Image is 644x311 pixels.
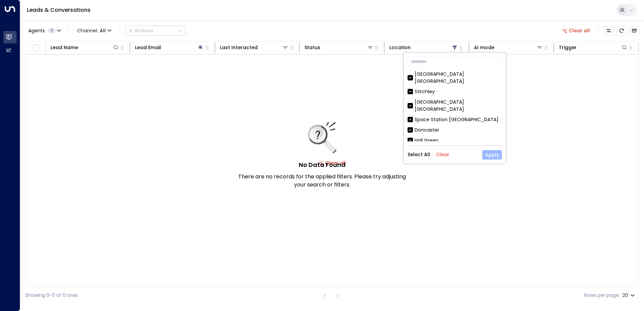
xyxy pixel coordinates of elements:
nav: pagination navigation [320,291,342,300]
p: There are no records for the applied filters. Please try adjusting your search or filters. [238,173,406,189]
span: Toggle select all [31,44,40,52]
div: [GEOGRAPHIC_DATA] [GEOGRAPHIC_DATA] [408,71,502,85]
div: Doncaster [408,127,502,134]
button: Select All [408,152,430,157]
div: [GEOGRAPHIC_DATA] [GEOGRAPHIC_DATA] [415,71,502,85]
span: Refresh [617,26,626,35]
button: Channel:All [74,26,114,35]
div: Lead Name [51,43,78,51]
button: Clear [436,152,449,157]
div: AI mode [474,43,494,51]
div: Lead Email [135,43,161,51]
div: Status [304,43,373,51]
div: Lead Email [135,43,204,51]
button: Actions [125,26,186,36]
div: Space Station [GEOGRAPHIC_DATA] [408,116,502,123]
div: Last Interacted [220,43,289,51]
div: Hall Green [415,137,439,144]
button: Clear all [559,26,593,35]
div: [GEOGRAPHIC_DATA] [GEOGRAPHIC_DATA] [408,99,502,113]
div: 20 [622,290,636,300]
div: AI mode [474,43,543,51]
button: Agents1 [25,26,63,35]
span: Agents [28,28,45,33]
button: Apply [482,150,502,160]
h5: No Data Found [299,160,346,169]
div: Status [304,43,320,51]
div: Trigger [559,43,628,51]
div: Location [389,43,411,51]
span: 1 [47,28,56,33]
div: Showing 0-0 of 0 rows [25,292,78,299]
div: Stirchley [408,88,502,95]
div: Button group with a nested menu [125,26,186,36]
div: Last Interacted [220,43,258,51]
div: Lead Name [51,43,119,51]
div: Hall Green [408,137,502,144]
a: Leads & Conversations [27,6,91,14]
div: Location [389,43,458,51]
div: Trigger [559,43,577,51]
span: Channel: [74,26,114,35]
div: Actions [128,28,153,34]
div: [GEOGRAPHIC_DATA] [GEOGRAPHIC_DATA] [415,99,502,113]
div: Stirchley [415,88,435,95]
label: Rows per page: [584,292,620,299]
div: Doncaster [415,127,439,134]
button: Customize [604,26,613,35]
span: All [100,28,106,33]
div: Space Station [GEOGRAPHIC_DATA] [415,116,498,123]
button: Archived Leads [630,26,639,35]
